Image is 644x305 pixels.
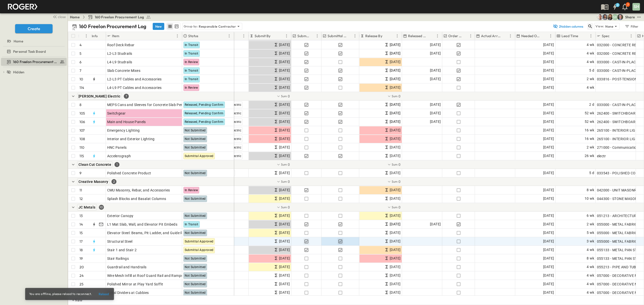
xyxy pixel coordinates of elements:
button: Menu [241,33,247,39]
span: L2-L3 PT Cables and Accessories [107,77,162,82]
img: Kim Bowen (kbowen@cahill-sf.com) [607,14,613,20]
button: Sort [464,33,469,39]
button: 2 [610,2,620,11]
span: Slab Concrete Mixes [107,68,141,73]
span: [DATE] [390,136,400,142]
span: [DATE] [279,170,290,176]
p: 106 [79,119,85,124]
span: Main and House Panels [107,119,146,124]
span: [DATE] [430,50,441,56]
span: Roof Deck Rebar [107,42,135,47]
span: [DATE] [543,264,554,270]
span: [DATE] [279,110,290,116]
button: kanban view [173,23,180,29]
span: In Review [185,86,198,89]
span: 8 wk [587,256,594,261]
span: [DATE] [390,247,400,253]
span: [DATE] [279,230,290,236]
span: Exterior Canopy [107,213,134,218]
span: 0 [398,162,400,167]
span: Switchgear [107,111,126,116]
span: [DATE] [279,102,290,108]
span: 0 [288,162,290,167]
span: [DATE] [390,144,400,150]
span: In Transit [185,223,198,226]
span: [DATE] [390,102,400,108]
button: Menu [548,33,554,39]
span: In Transit [185,52,198,55]
span: Home [14,39,23,44]
p: Sum [392,205,398,209]
div: Info [91,32,106,40]
span: [DATE] [279,273,290,278]
span: [DATE] [543,247,554,253]
span: 16 wk [585,136,594,142]
span: Not Submitted [185,197,206,200]
span: [DATE] [390,59,400,65]
button: Menu [394,33,400,39]
span: 0 [288,94,290,99]
p: 20 [79,265,84,270]
span: Elevator Steel: Beams, Pit Ladder, and Guide Rails [107,230,189,235]
span: [DATE] [279,213,290,219]
p: Sum [281,205,287,209]
p: None [605,24,613,29]
span: Stair Railings [107,256,129,261]
span: Not Submitted [185,257,206,260]
span: 4 wk [587,42,594,48]
p: Sum [392,162,398,167]
p: Release By [365,33,382,38]
p: 105 [79,111,85,116]
img: Mickie Parrish (mparrish@cahill-sf.com) [597,14,603,20]
p: 10 [79,77,83,82]
span: 4 wk [587,85,594,90]
span: 0 [398,179,400,184]
button: Menu [226,33,232,39]
span: 4 wk [587,59,594,65]
span: [DATE] [543,42,554,48]
span: Polished Concrete Product [107,171,151,176]
span: 52 wk [585,110,594,116]
p: 17 [79,239,83,244]
span: [DATE] [390,196,400,201]
p: 9 [79,171,82,176]
div: Filter [624,24,639,29]
span: [DATE] [390,119,400,125]
span: electr [597,154,606,159]
span: [DATE] [543,136,554,142]
div: # [78,32,91,40]
span: MEPS Cans and Sleeves for Concrete Slab Penetrations [107,102,198,107]
button: New [153,23,164,30]
span: [DATE] [543,153,554,159]
p: 13 [79,213,83,218]
span: 5 d [589,68,594,73]
p: 7 [627,3,629,7]
span: Submittal Approved [185,248,214,252]
span: CMU Masonry, Rebar, and Accessories [107,188,170,193]
p: Item [112,33,119,38]
span: [DATE] [543,213,554,219]
span: [DATE] [279,136,290,142]
p: 6 [79,60,82,65]
span: [DATE] [279,196,290,201]
h6: 2 [617,3,618,7]
span: 4 wk [587,50,594,56]
p: 15 [79,230,83,235]
span: 271000 - Communications [597,145,640,150]
span: [DATE] [279,153,290,159]
button: Menu [284,33,290,39]
p: 160 Freelon Procurement Log [79,23,147,30]
span: [DATE] [543,238,554,244]
a: 160 Freelon Procurement Log [1,58,66,65]
span: L4-L9 Studrails [107,60,132,65]
span: [DATE] [279,256,290,261]
p: 12 [79,196,83,201]
div: 7 [124,94,129,99]
button: Menu [174,33,180,39]
span: Structural Steel [107,239,133,244]
button: Sort [429,33,434,39]
span: 5 d [589,170,594,176]
button: Sort [383,33,389,39]
span: [DATE] [543,230,554,236]
div: 2 [111,179,116,184]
